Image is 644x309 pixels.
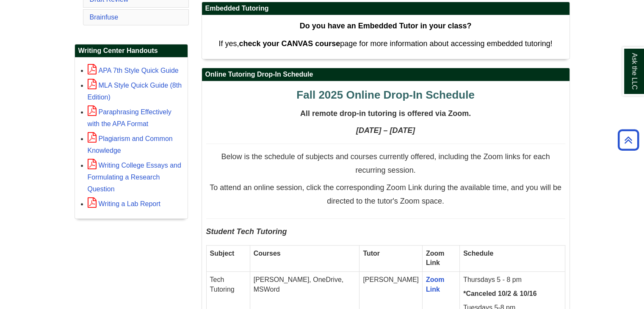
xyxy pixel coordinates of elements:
span: Fall 2025 Online Drop-In Schedule [296,88,474,101]
h2: Online Tutoring Drop-In Schedule [202,68,569,81]
a: Zoom Link [426,276,445,293]
strong: Subject [210,250,235,257]
span: Student Tech Tutoring [206,227,287,236]
span: Below is the schedule of subjects and courses currently offered, including the Zoom links for eac... [221,152,550,174]
a: MLA Style Quick Guide (8th Edition) [88,82,182,101]
p: [PERSON_NAME], OneDrive, MSWord [254,275,356,295]
span: To attend an online session, click the corresponding Zoom Link during the available time, and you... [210,183,561,205]
strong: check your CANVAS course [239,39,340,48]
h2: Embedded Tutoring [202,2,569,15]
strong: Zoom Link [426,250,445,267]
a: Paraphrasing Effectively with the APA Format [88,108,171,127]
p: Thursdays 5 - 8 pm [463,275,561,285]
a: Back to Top [615,134,642,146]
a: Writing a Lab Report [88,200,160,207]
strong: Tutor [363,250,380,257]
strong: Do you have an Embedded Tutor in your class? [300,22,472,30]
strong: Courses [254,250,281,257]
span: If yes, page for more information about accessing embedded tutoring! [218,39,552,48]
a: Writing College Essays and Formulating a Research Question [88,162,181,193]
span: All remote drop-in tutoring is offered via Zoom. [300,109,471,118]
strong: *Canceled 10/2 & 10/16 [463,290,536,297]
strong: [DATE] – [DATE] [356,126,415,135]
a: Plagiarism and Common Knowledge [88,135,173,154]
a: APA 7th Style Quick Guide [88,67,179,74]
strong: Schedule [463,250,493,257]
a: Brainfuse [90,14,119,21]
h2: Writing Center Handouts [75,44,188,58]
